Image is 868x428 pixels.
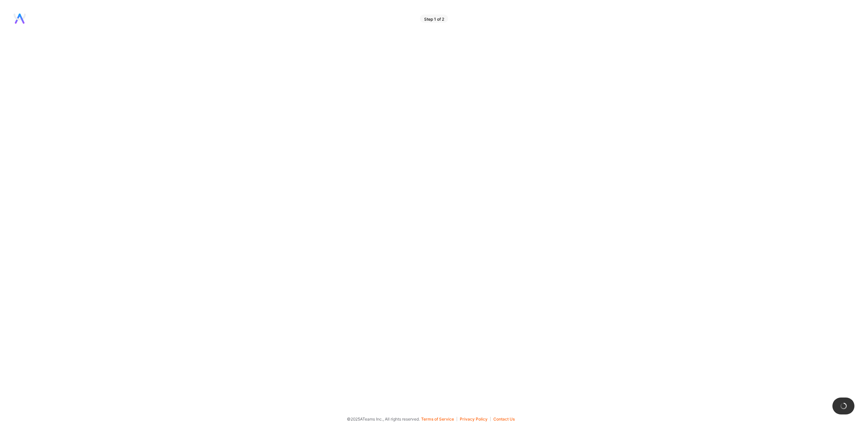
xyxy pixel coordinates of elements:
button: Privacy Policy [460,417,491,421]
button: Contact Us [493,417,515,421]
span: © 2025 ATeams Inc., All rights reserved. [347,415,420,423]
div: Step 1 of 2 [420,15,448,23]
button: Terms of Service [421,417,457,421]
img: loading [840,402,848,410]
